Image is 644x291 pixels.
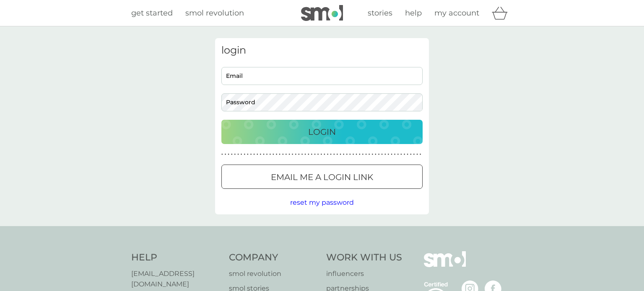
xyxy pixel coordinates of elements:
p: ● [397,152,399,157]
p: ● [231,152,233,157]
p: ● [381,152,383,157]
p: ● [295,152,296,157]
p: ● [298,152,300,157]
p: ● [404,152,405,157]
p: ● [327,152,329,157]
img: smol [424,251,466,280]
p: ● [343,152,345,157]
p: ● [346,152,348,157]
p: ● [356,152,357,157]
p: ● [257,152,258,157]
p: ● [371,152,373,157]
a: smol revolution [185,7,244,19]
p: ● [253,152,255,157]
a: stories [368,7,392,19]
a: get started [131,7,173,19]
p: ● [324,152,325,157]
p: ● [225,152,226,157]
p: ● [413,152,415,157]
p: ● [269,152,271,157]
p: Login [308,125,336,139]
span: help [405,8,422,18]
p: ● [247,152,249,157]
p: ● [378,152,380,157]
p: ● [375,152,377,157]
p: ● [384,152,386,157]
p: ● [369,152,370,157]
p: ● [276,152,278,157]
p: ● [292,152,293,157]
p: ● [304,152,306,157]
p: ● [263,152,265,157]
p: ● [407,152,408,157]
p: ● [308,152,309,157]
p: ● [337,152,338,157]
p: ● [340,152,341,157]
button: Login [221,120,423,144]
p: ● [221,152,223,157]
p: ● [362,152,364,157]
p: ● [311,152,313,157]
p: ● [420,152,421,157]
h4: Work With Us [326,251,402,264]
p: ● [314,152,316,157]
p: ● [279,152,280,157]
p: ● [266,152,268,157]
a: smol revolution [229,268,318,279]
a: my account [434,7,479,19]
h4: Help [131,251,221,264]
p: ● [301,152,303,157]
p: Email me a login link [271,170,373,184]
span: my account [434,8,479,18]
p: ● [349,152,351,157]
button: reset my password [290,197,354,208]
span: reset my password [290,198,354,206]
span: stories [368,8,392,18]
p: ● [286,152,287,157]
div: basket [492,5,513,21]
a: [EMAIL_ADDRESS][DOMAIN_NAME] [131,268,221,290]
p: ● [416,152,418,157]
span: smol revolution [185,8,244,18]
a: influencers [326,268,402,279]
p: ● [241,152,242,157]
span: get started [131,8,173,18]
p: ● [333,152,335,157]
img: smol [301,5,343,21]
p: ● [250,152,252,157]
p: ● [359,152,361,157]
p: ● [317,152,319,157]
p: ● [330,152,332,157]
p: ● [234,152,236,157]
p: ● [237,152,239,157]
p: ● [273,152,274,157]
button: Email me a login link [221,165,423,189]
a: help [405,7,422,19]
p: ● [320,152,322,157]
h4: Company [229,251,318,264]
p: ● [288,152,290,157]
p: ● [394,152,396,157]
p: ● [244,152,245,157]
p: ● [353,152,354,157]
p: ● [388,152,390,157]
p: ● [410,152,412,157]
p: ● [365,152,367,157]
p: ● [282,152,284,157]
p: ● [400,152,402,157]
p: ● [391,152,392,157]
h3: login [221,44,423,57]
p: ● [260,152,262,157]
p: ● [228,152,229,157]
